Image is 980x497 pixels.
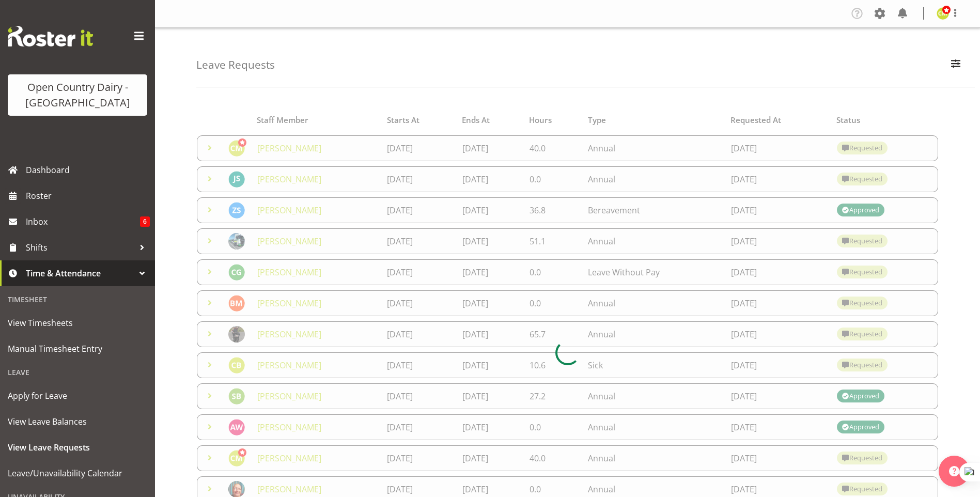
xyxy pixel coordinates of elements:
[26,188,150,204] span: Roster
[18,80,137,111] div: Open Country Dairy - [GEOGRAPHIC_DATA]
[3,383,152,409] a: Apply for Leave
[26,240,134,255] span: Shifts
[949,466,959,476] img: help-xxl-2.png
[26,214,140,229] span: Inbox
[937,7,949,20] img: corey-millan10439.jpg
[3,409,152,434] a: View Leave Balances
[3,362,152,383] div: Leave
[8,341,147,356] span: Manual Timesheet Entry
[8,414,147,429] span: View Leave Balances
[3,460,152,486] a: Leave/Unavailability Calendar
[3,310,152,336] a: View Timesheets
[8,388,147,403] span: Apply for Leave
[8,465,147,481] span: Leave/Unavailability Calendar
[196,59,275,71] h4: Leave Requests
[140,216,150,227] span: 6
[3,336,152,362] a: Manual Timesheet Entry
[3,434,152,460] a: View Leave Requests
[945,54,967,76] button: Filter Employees
[8,26,93,46] img: Rosterit website logo
[8,440,147,455] span: View Leave Requests
[8,315,147,331] span: View Timesheets
[3,289,152,310] div: Timesheet
[26,266,134,281] span: Time & Attendance
[26,162,150,178] span: Dashboard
